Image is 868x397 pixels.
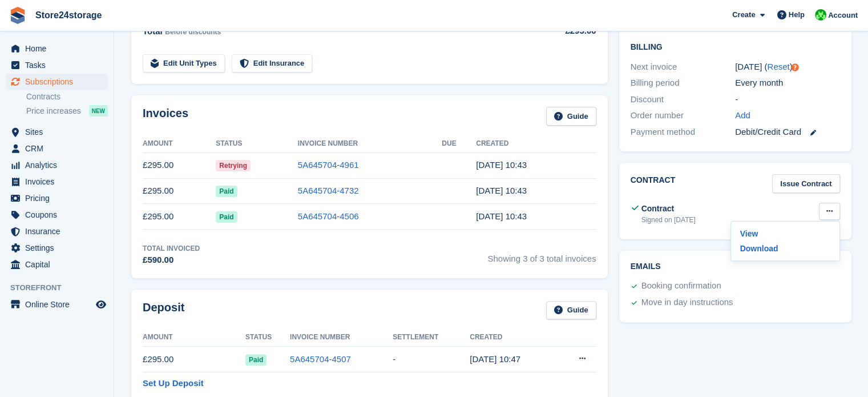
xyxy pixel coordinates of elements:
[546,107,596,126] a: Guide
[476,186,527,195] time: 2025-08-10 09:43:20 UTC
[735,77,840,90] div: Every month
[31,6,107,25] a: Store24storage
[25,240,94,256] span: Settings
[143,328,245,347] th: Amount
[6,74,108,90] a: menu
[245,354,267,366] span: Paid
[25,190,94,206] span: Pricing
[216,211,237,223] span: Paid
[6,157,108,173] a: menu
[143,254,200,267] div: £590.00
[26,106,81,117] span: Price increases
[735,61,840,74] div: [DATE] ( )
[25,157,94,173] span: Analytics
[94,298,108,311] a: Preview store
[631,174,676,193] h2: Contract
[6,124,108,140] a: menu
[6,174,108,190] a: menu
[790,62,800,73] div: Tooltip anchor
[143,178,216,204] td: £295.00
[143,135,216,153] th: Amount
[735,109,750,122] a: Add
[143,204,216,230] td: £295.00
[143,153,216,178] td: £295.00
[290,354,351,364] a: 5A645704-4507
[290,328,393,347] th: Invoice Number
[641,296,733,310] div: Move in day instructions
[25,207,94,223] span: Coupons
[6,141,108,157] a: menu
[815,9,826,21] img: Tracy Harper
[25,57,94,73] span: Tasks
[631,61,736,74] div: Next invoice
[143,377,204,390] a: Set Up Deposit
[143,54,225,73] a: Edit Unit Types
[767,62,789,71] a: Reset
[6,207,108,223] a: menu
[736,241,835,256] a: Download
[245,328,290,347] th: Status
[25,74,94,90] span: Subscriptions
[143,243,200,254] div: Total Invoiced
[25,223,94,239] span: Insurance
[476,135,596,153] th: Created
[6,223,108,239] a: menu
[143,107,188,126] h2: Invoices
[631,77,736,90] div: Billing period
[232,54,313,73] a: Edit Insurance
[546,301,596,320] a: Guide
[216,135,298,153] th: Status
[470,354,520,364] time: 2025-07-10 09:47:23 UTC
[9,7,26,24] img: stora-icon-8386f47178a22dfd0bd8f6a31ec36ba5ce8667c1dd55bd0f319d3a0aa187defe.svg
[216,186,237,197] span: Paid
[631,262,840,271] h2: Emails
[6,57,108,73] a: menu
[476,211,527,221] time: 2025-07-10 09:43:08 UTC
[216,160,251,171] span: Retrying
[26,91,108,102] a: Contracts
[736,226,835,241] a: View
[25,256,94,272] span: Capital
[143,26,163,36] span: Total
[6,190,108,206] a: menu
[25,296,94,312] span: Online Store
[641,203,696,215] div: Contract
[298,186,359,195] a: 5A645704-4732
[26,105,108,117] a: Price increases NEW
[487,243,596,267] span: Showing 3 of 3 total invoices
[393,347,470,372] td: -
[25,174,94,190] span: Invoices
[442,135,476,153] th: Due
[732,9,755,21] span: Create
[89,105,108,117] div: NEW
[470,328,555,347] th: Created
[10,282,114,294] span: Storefront
[828,10,858,21] span: Account
[631,126,736,139] div: Payment method
[25,124,94,140] span: Sites
[789,9,805,21] span: Help
[25,141,94,157] span: CRM
[735,126,840,139] div: Debit/Credit Card
[631,93,736,106] div: Discount
[631,109,736,122] div: Order number
[6,240,108,256] a: menu
[298,160,359,170] a: 5A645704-4961
[298,211,359,221] a: 5A645704-4506
[631,41,840,52] h2: Billing
[143,347,245,372] td: £295.00
[735,93,840,106] div: -
[641,279,721,293] div: Booking confirmation
[476,160,527,170] time: 2025-09-10 09:43:35 UTC
[6,41,108,57] a: menu
[393,328,470,347] th: Settlement
[143,301,184,320] h2: Deposit
[6,296,108,312] a: menu
[772,174,839,193] a: Issue Contract
[298,135,442,153] th: Invoice Number
[641,215,696,225] div: Signed on [DATE]
[6,256,108,272] a: menu
[25,41,94,57] span: Home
